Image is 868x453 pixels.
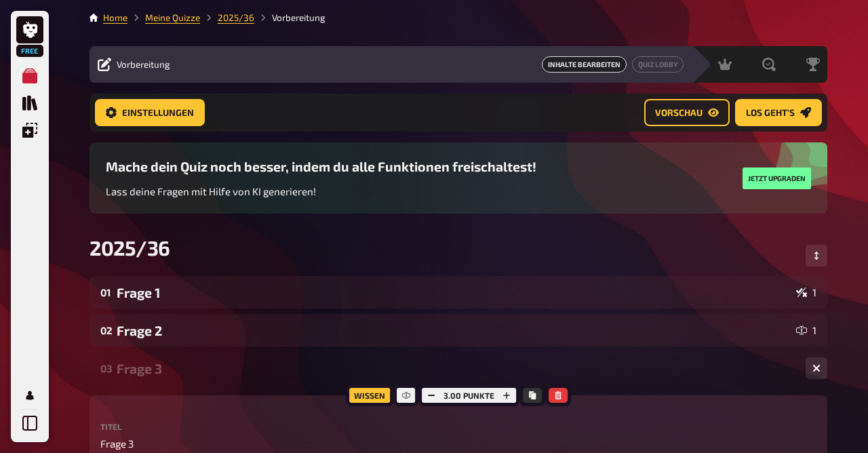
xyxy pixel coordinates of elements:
[100,286,111,298] div: 01
[100,324,111,336] div: 02
[117,323,791,338] div: Frage 2
[254,11,325,24] li: Vorbereitung
[122,109,194,118] span: Einstellungen
[632,56,684,73] a: Quiz Lobby
[523,388,542,403] button: Kopieren
[106,185,316,197] span: Lass deine Fragen mit Hilfe von KI generieren!
[100,362,111,374] div: 03
[200,11,254,24] li: 2025/36
[796,325,816,336] div: 1
[127,11,200,24] li: Meine Quizze
[145,12,200,23] a: Meine Quizze
[117,361,795,376] div: Frage 3
[18,47,42,55] span: Free
[542,56,627,73] span: Inhalte Bearbeiten
[743,168,811,189] button: Jetzt upgraden
[796,287,816,298] div: 1
[90,235,170,260] span: 2025/36
[117,59,170,70] span: Vorbereitung
[746,109,795,118] span: Los geht's
[735,99,822,126] a: Los geht's
[95,99,205,126] a: Einstellungen
[218,12,254,23] a: 2025/36
[418,385,519,406] div: 3.00 Punkte
[16,90,43,117] a: Quiz Sammlung
[106,159,536,174] h3: Mache dein Quiz noch besser, indem du alle Funktionen freischaltest!
[655,109,703,118] span: Vorschau
[346,385,393,406] div: Wissen
[644,99,730,126] a: Vorschau
[103,11,127,24] li: Home
[806,245,827,267] button: Reihenfolge anpassen
[103,12,127,23] a: Home
[117,285,791,300] div: Frage 1
[100,422,816,431] label: Titel
[100,436,134,452] span: Frage 3
[16,382,43,409] a: Mein Konto
[16,62,43,90] a: Meine Quizze
[16,117,43,144] a: Einblendungen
